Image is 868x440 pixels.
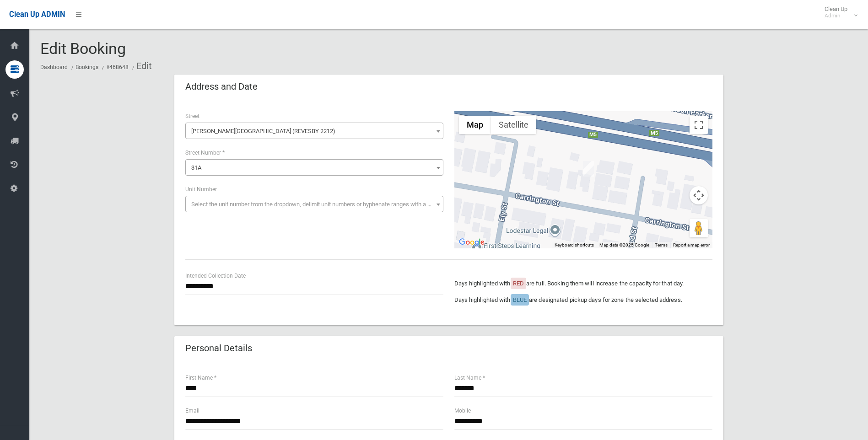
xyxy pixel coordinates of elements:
button: Drag Pegman onto the map to open Street View [690,219,708,237]
p: Days highlighted with are designated pickup days for zone the selected address. [454,295,712,306]
button: Toggle fullscreen view [690,116,708,134]
button: Show satellite imagery [491,116,536,134]
span: Carrington Street (REVESBY 2212) [185,123,443,139]
span: Edit Booking [40,39,126,58]
span: RED [513,280,524,287]
span: Clean Up ADMIN [9,10,65,19]
span: Carrington Street (REVESBY 2212) [188,125,441,138]
small: Admin [825,12,847,19]
img: Google [457,236,487,248]
button: Map camera controls [690,186,708,204]
span: Map data ©2025 Google [599,242,649,247]
header: Personal Details [174,339,263,357]
span: 31A [185,159,443,176]
span: Select the unit number from the dropdown, delimit unit numbers or hyphenate ranges with a comma [191,201,447,208]
a: Report a map error [673,242,710,247]
span: 31A [188,161,441,174]
span: 31A [191,164,201,171]
a: Bookings [75,64,98,70]
span: Clean Up [820,5,857,19]
p: Days highlighted with are full. Booking them will increase the capacity for that day. [454,278,712,289]
button: Keyboard shortcuts [555,242,594,248]
a: Terms (opens in new tab) [655,242,668,247]
a: #468648 [106,64,129,70]
span: BLUE [513,296,527,303]
li: Edit [130,58,152,75]
a: Dashboard [40,64,68,70]
header: Address and Date [174,78,269,96]
button: Show street map [459,116,491,134]
a: Open this area in Google Maps (opens a new window) [457,236,487,248]
div: 31A Carrington Street, REVESBY NSW 2212 [583,161,594,177]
